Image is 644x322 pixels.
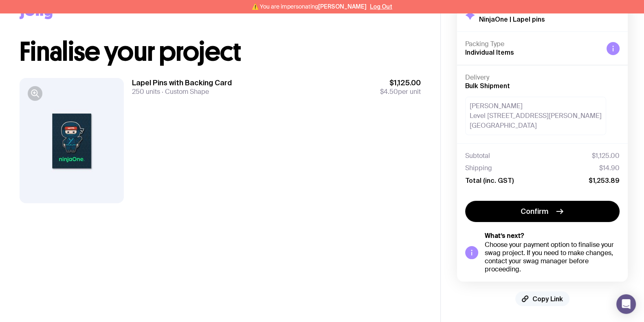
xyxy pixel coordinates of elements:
[485,232,620,240] h5: What’s next?
[465,176,514,184] span: Total (inc. GST)
[465,73,620,82] h4: Delivery
[160,87,209,96] span: Custom Shape
[465,40,600,48] h4: Packing Type
[532,295,563,303] span: Copy Link
[380,88,421,96] span: per unit
[485,241,620,273] div: Choose your payment option to finalise your swag project. If you need to make changes, contact yo...
[479,15,545,23] h2: NinjaOne | Lapel pins
[20,39,421,65] h1: Finalise your project
[465,152,490,160] span: Subtotal
[599,164,620,172] span: $14.90
[318,3,367,10] span: [PERSON_NAME]
[616,294,636,314] div: Open Intercom Messenger
[592,152,620,160] span: $1,125.00
[380,78,421,88] span: $1,125.00
[521,207,548,216] span: Confirm
[252,3,367,10] span: ⚠️ You are impersonating
[370,3,392,10] button: Log Out
[380,87,398,96] span: $4.50
[132,87,160,96] span: 250 units
[465,82,510,89] span: Bulk Shipment
[465,49,514,56] span: Individual Items
[465,201,620,222] button: Confirm
[515,291,569,306] button: Copy Link
[589,176,620,184] span: $1,253.89
[465,164,492,172] span: Shipping
[132,78,232,88] h3: Lapel Pins with Backing Card
[465,97,606,135] div: [PERSON_NAME] Level [STREET_ADDRESS][PERSON_NAME] [GEOGRAPHIC_DATA]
